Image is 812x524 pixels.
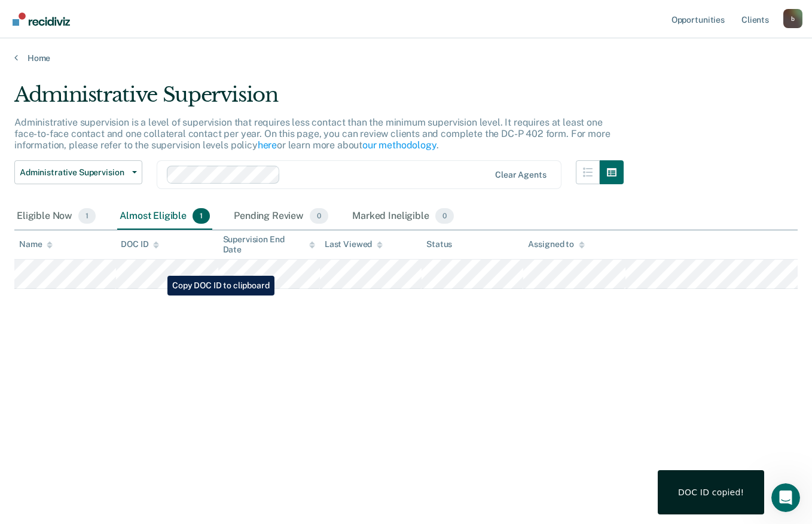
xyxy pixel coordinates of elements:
[678,487,744,498] div: DOC ID copied!
[223,234,315,255] div: Supervision End Date
[426,239,452,249] div: Status
[528,239,584,249] div: Assigned to
[258,139,277,151] a: here
[14,53,798,63] a: Home
[350,203,456,230] div: Marked Ineligible0
[14,83,624,117] div: Administrative Supervision
[121,239,159,249] div: DOC ID
[14,117,610,151] p: Administrative supervision is a level of supervision that requires less contact than the minimum ...
[14,203,98,230] div: Eligible Now1
[231,203,331,230] div: Pending Review0
[310,208,328,224] span: 0
[20,167,127,178] span: Administrative Supervision
[495,170,546,180] div: Clear agents
[14,160,142,184] button: Administrative Supervision
[13,13,70,26] img: Recidiviz
[117,203,212,230] div: Almost Eligible1
[771,483,800,512] iframe: Intercom live chat
[783,9,802,28] button: Profile dropdown button
[325,239,383,249] div: Last Viewed
[783,9,802,28] div: b
[362,139,436,151] a: our methodology
[435,208,454,224] span: 0
[193,208,210,224] span: 1
[78,208,96,224] span: 1
[19,239,53,249] div: Name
